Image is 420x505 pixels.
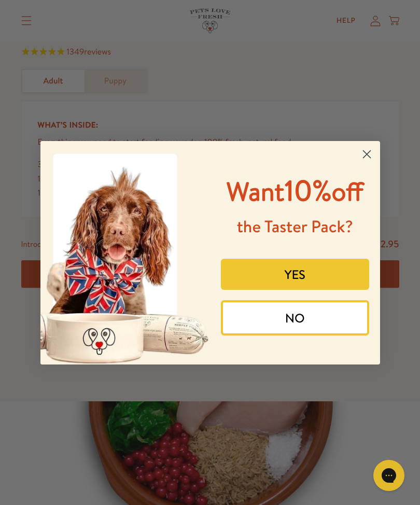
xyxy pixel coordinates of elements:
[227,174,285,209] span: Want
[368,456,410,495] iframe: Gorgias live chat messenger
[227,170,364,210] span: 10%
[358,145,376,163] button: Close dialog
[331,174,363,209] span: off
[40,141,211,364] img: 8afefe80-1ef6-417a-b86b-9520c2248d41.jpeg
[237,215,353,238] span: the Taster Pack?
[221,300,369,335] button: NO
[221,259,369,290] button: YES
